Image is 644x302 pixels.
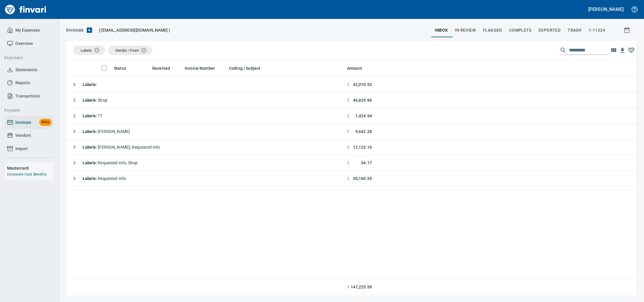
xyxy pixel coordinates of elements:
span: 1-11224 [589,27,605,34]
a: Transactions [5,90,54,103]
span: Beta [39,119,52,126]
a: InvoicesBeta [5,116,54,129]
a: Vendors [5,129,54,142]
span: Payable [4,107,49,114]
span: Labels [81,48,92,53]
span: inbox [435,27,448,34]
strong: Labels : [83,160,98,165]
span: $ [347,284,349,290]
span: Vendors [15,132,31,139]
strong: Labels : [83,145,98,150]
a: Overview [5,37,54,50]
strong: Labels : [83,98,98,103]
button: [PERSON_NAME] [587,5,625,14]
p: Invoices [66,27,84,34]
span: In Review [455,27,476,34]
nav: breadcrumb [66,27,84,34]
span: $ [347,176,349,181]
div: Labels [73,46,105,55]
span: My Expenses [15,27,40,34]
span: $ [347,97,349,103]
span: Complete [509,27,532,34]
span: $ [347,144,349,150]
span: Transactions [15,92,40,100]
span: Statements [15,66,37,74]
span: 9,642.28 [355,129,372,134]
span: [PERSON_NAME] [83,129,130,134]
span: TT [83,113,103,118]
span: Exported [539,27,560,34]
span: Status [114,65,134,72]
span: Status [114,65,126,72]
span: trash [568,27,581,34]
span: Shop [83,98,107,103]
strong: Labels : [83,176,98,181]
button: Upload an Invoice [84,27,95,34]
span: Expenses [4,54,49,61]
span: Import [15,145,28,152]
span: [PERSON_NAME], Requested Info [83,145,160,150]
strong: Labels : [83,113,98,118]
div: Vendor / From [108,46,152,55]
button: Column choices favorited. Click to reset to default [627,46,636,55]
button: Expenses [2,52,51,63]
span: Received [152,65,170,72]
span: Invoices [15,119,31,126]
span: 34.17 [361,160,372,166]
span: Flagged [483,27,502,34]
button: Payable [2,105,51,116]
span: 1,424.94 [355,113,372,119]
span: [EMAIL_ADDRESS][DOMAIN_NAME] [100,27,168,33]
span: Invoice Number [185,65,215,72]
img: Finvari [4,2,48,17]
a: Import [5,142,54,155]
button: Show invoices within a particular date range [618,25,637,35]
button: Download table [618,46,627,55]
p: ( ) [95,27,170,33]
span: $ [347,160,349,166]
strong: Labels : [83,129,98,134]
h5: [PERSON_NAME] [588,6,624,12]
span: Vendor / From [115,48,139,53]
a: My Expenses [5,24,54,37]
span: $ [347,129,349,134]
span: Received [152,65,178,72]
span: 35,160.55 [353,176,372,181]
span: Reports [15,79,30,87]
span: Overview [15,40,33,47]
a: Reports [5,76,54,90]
span: Amount [347,65,362,72]
a: Corporate Card Benefits [7,172,46,176]
span: Amount [347,65,370,72]
a: Statements [5,63,54,77]
span: 147,225.59 [351,284,372,290]
span: 42,010.53 [353,82,372,87]
button: Choose columns to display [609,46,618,55]
span: 12,123.16 [353,144,372,150]
strong: Labels : [83,82,97,87]
span: Invoice Number [185,65,223,72]
span: 46,829.96 [353,97,372,103]
span: $ [347,113,349,119]
span: $ [347,82,349,87]
span: Coding / Subject [229,65,260,72]
span: Requested Info [83,176,126,181]
span: Requested Info, Shop [83,160,138,165]
h6: Mastercard [7,165,54,171]
span: Coding / Subject [229,65,268,72]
